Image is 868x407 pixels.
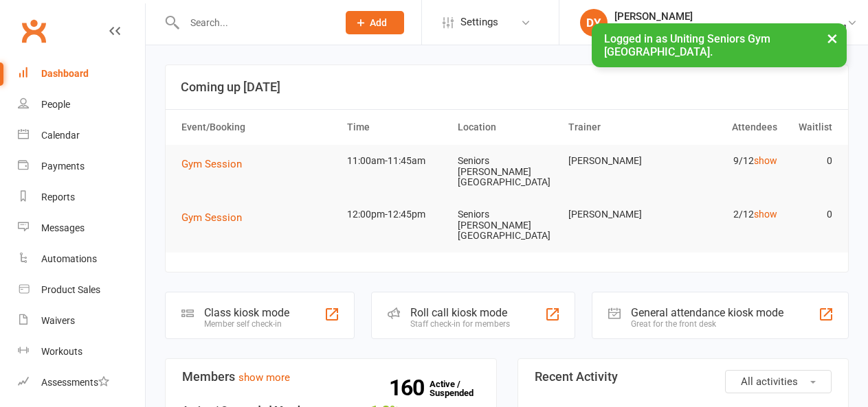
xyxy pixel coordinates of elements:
[18,336,145,367] a: Workouts
[41,222,85,233] div: Messages
[41,315,75,326] div: Waivers
[673,145,783,177] td: 9/12
[562,198,673,231] td: [PERSON_NAME]
[725,370,832,393] button: All activities
[614,23,847,35] div: Uniting Seniors [PERSON_NAME][GEOGRAPHIC_DATA]
[18,213,145,244] a: Messages
[820,23,845,53] button: ×
[370,17,387,28] span: Add
[41,130,80,141] div: Calendar
[580,9,608,36] div: DY
[631,319,783,329] div: Great for the front desk
[181,156,252,172] button: Gym Session
[204,319,289,329] div: Member self check-in
[741,375,798,388] span: All activities
[18,58,145,89] a: Dashboard
[452,110,562,145] th: Location
[18,120,145,151] a: Calendar
[18,367,145,398] a: Assessments
[181,158,242,170] span: Gym Session
[783,110,838,145] th: Waitlist
[673,198,783,231] td: 2/12
[41,68,89,79] div: Dashboard
[673,110,783,145] th: Attendees
[41,284,100,295] div: Product Sales
[204,306,289,319] div: Class kiosk mode
[18,89,145,120] a: People
[341,145,452,177] td: 11:00am-11:45am
[783,145,838,177] td: 0
[346,11,404,34] button: Add
[754,155,777,166] a: show
[18,151,145,182] a: Payments
[41,99,70,110] div: People
[410,306,510,319] div: Roll call kiosk mode
[18,244,145,275] a: Automations
[41,377,109,388] div: Assessments
[783,198,838,231] td: 0
[41,346,82,357] div: Workouts
[452,145,562,198] td: Seniors [PERSON_NAME][GEOGRAPHIC_DATA]
[614,10,847,23] div: [PERSON_NAME]
[180,13,329,32] input: Search...
[389,377,430,398] strong: 160
[341,198,452,231] td: 12:00pm-12:45pm
[452,198,562,252] td: Seniors [PERSON_NAME][GEOGRAPHIC_DATA]
[182,370,480,384] h3: Members
[631,306,783,319] div: General attendance kiosk mode
[460,7,498,38] span: Settings
[41,191,75,202] div: Reports
[41,161,85,172] div: Payments
[562,145,673,177] td: [PERSON_NAME]
[18,182,145,213] a: Reports
[754,209,777,220] a: show
[181,211,242,224] span: Gym Session
[41,253,97,264] div: Automations
[341,110,452,145] th: Time
[604,32,770,58] span: Logged in as Uniting Seniors Gym [GEOGRAPHIC_DATA].
[238,371,290,384] a: show more
[18,305,145,336] a: Waivers
[18,275,145,305] a: Product Sales
[410,319,510,329] div: Staff check-in for members
[175,110,341,145] th: Event/Booking
[181,80,833,94] h3: Coming up [DATE]
[16,14,51,48] a: Clubworx
[181,209,252,226] button: Gym Session
[562,110,673,145] th: Trainer
[535,370,832,384] h3: Recent Activity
